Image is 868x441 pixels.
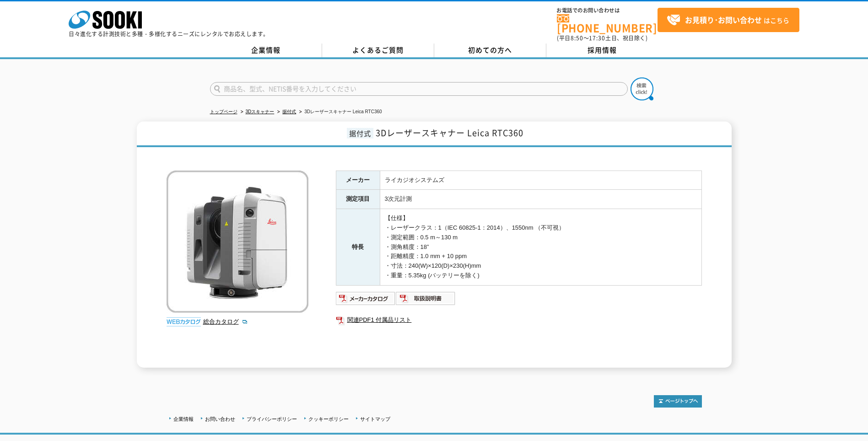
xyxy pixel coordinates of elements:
a: トップページ [210,109,237,114]
a: 関連PDF1 付属品リスト [336,314,702,326]
a: 総合カタログ [203,318,248,325]
a: 取扱説明書 [396,297,456,304]
a: よくあるご質問 [322,44,434,57]
a: 企業情報 [173,416,194,422]
img: 3Dレーザースキャナー Leica RTC360 [167,171,308,313]
span: 17:30 [589,34,605,42]
a: プライバシーポリシー [247,416,297,422]
a: メーカーカタログ [336,297,396,304]
th: メーカー [336,171,380,190]
img: 取扱説明書 [396,291,456,306]
span: 3Dレーザースキャナー Leica RTC360 [376,127,523,139]
p: 日々進化する計測技術と多種・多様化するニーズにレンタルでお応えします。 [69,31,269,37]
a: お問い合わせ [205,416,235,422]
a: [PHONE_NUMBER] [557,14,658,33]
img: メーカーカタログ [336,291,396,306]
a: 企業情報 [210,44,322,57]
a: 3Dスキャナー [246,109,275,114]
li: 3Dレーザースキャナー Leica RTC360 [297,107,382,117]
a: クッキーポリシー [308,416,349,422]
a: サイトマップ [360,416,390,422]
span: 初めての方へ [468,45,512,55]
span: お電話でのお問い合わせは [557,8,658,13]
img: webカタログ [167,317,201,326]
a: 据付式 [282,109,296,114]
a: 初めての方へ [434,44,546,57]
img: btn_search.png [631,77,653,100]
input: 商品名、型式、NETIS番号を入力してください [210,82,628,96]
span: 8:50 [571,34,583,42]
img: トップページへ [654,395,702,408]
span: (平日 ～ 土日、祝日除く) [557,34,647,42]
td: 【仕様】 ・レーザークラス：1（IEC 60825-1：2014）、1550nm （不可視） ・測定範囲：0.5 m～130 m ・測角精度：18” ・距離精度：1.0 mm + 10 ppm ... [380,209,701,286]
td: 3次元計測 [380,190,701,209]
strong: お見積り･お問い合わせ [685,14,762,25]
a: お見積り･お問い合わせはこちら [658,8,799,32]
a: 採用情報 [546,44,658,57]
span: はこちら [667,13,789,27]
th: 測定項目 [336,190,380,209]
th: 特長 [336,209,380,286]
span: 据付式 [347,128,373,138]
td: ライカジオシステムズ [380,171,701,190]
